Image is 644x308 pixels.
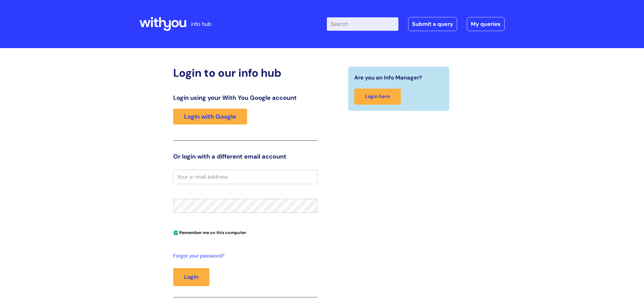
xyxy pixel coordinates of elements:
h3: Login using your With You Google account [173,94,317,101]
h3: Or login with a different email account [173,153,317,160]
a: Forgot your password? [173,252,314,261]
label: Remember me on this computer [173,229,246,235]
a: Submit a query [408,17,457,31]
button: Login [173,268,209,286]
div: You can uncheck this option if you're logging in from a shared device [173,227,317,237]
input: Remember me on this computer [174,231,178,235]
span: Are you an Info Manager? [354,73,422,82]
p: info hub [191,19,211,29]
input: Search [327,17,398,31]
h2: Login to our info hub [173,66,317,79]
a: Login with Google [173,109,247,124]
a: Login here [354,89,401,105]
a: My queries [467,17,505,31]
input: Your e-mail address [173,170,317,184]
